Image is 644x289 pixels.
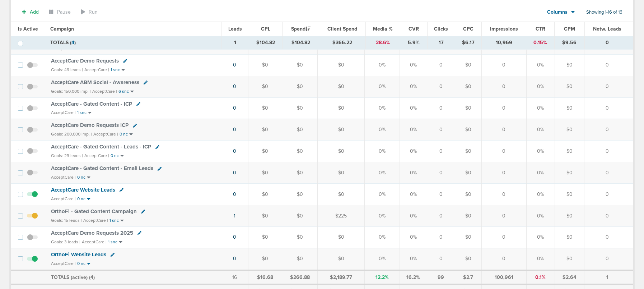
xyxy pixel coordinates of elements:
td: $0 [455,119,481,141]
td: $16.68 [248,270,282,285]
td: 0 [427,97,455,119]
td: 0 [427,141,455,162]
small: Goals: 15 leads | [51,218,82,223]
td: 0% [526,205,555,226]
td: 0 [481,119,526,141]
a: 1 [234,213,235,219]
small: AcceptCare | [84,67,109,72]
span: AcceptCare - Gated Content - Leads - ICP [51,143,151,150]
td: 0% [400,141,427,162]
td: 0 [481,97,526,119]
small: AcceptCare | [83,218,108,223]
small: AcceptCare | [92,89,117,94]
td: $9.56 [554,36,584,49]
span: Media % [373,26,393,32]
td: 0 [481,248,526,270]
td: $0 [555,162,584,184]
span: CVR [409,26,419,32]
span: AcceptCare Demo Requests ICP [51,122,129,128]
td: 16.2% [400,270,427,285]
button: Add [18,7,43,17]
td: 0 [584,226,633,248]
td: 0% [526,54,555,76]
span: CPM [564,26,575,32]
small: 1 snc [108,239,117,245]
span: Impressions [490,26,518,32]
td: $0 [318,76,365,97]
small: 0 nc [77,261,85,266]
td: $0 [455,184,481,205]
td: 0.15% [526,36,554,49]
td: 0 [481,76,526,97]
td: 0 [427,162,455,184]
td: 0% [526,119,555,141]
td: 0 [584,184,633,205]
td: $0 [248,226,282,248]
td: 10,969 [482,36,526,49]
td: $0 [555,184,584,205]
span: Add [30,9,39,15]
td: $0 [282,162,318,184]
small: AcceptCare | [51,261,76,266]
td: $0 [282,248,318,270]
a: 0 [233,148,236,154]
small: Goals: 23 leads | [51,153,83,159]
td: $0 [555,97,584,119]
small: 1 snc [77,110,87,115]
td: 0% [365,205,400,226]
span: AcceptCare Demo Requests 2025 [51,230,133,236]
a: 0 [233,62,236,68]
td: 0 [584,162,633,184]
span: 4 [71,40,74,46]
span: 4 [90,274,93,280]
td: 0% [365,119,400,141]
td: $0 [282,141,318,162]
td: $2.7 [455,270,481,285]
a: 0 [233,127,236,133]
td: 99 [427,270,455,285]
small: 1 snc [109,218,119,223]
td: TOTALS (active) ( ) [47,270,221,285]
td: 0 [584,248,633,270]
td: 0 [584,76,633,97]
td: 5.9% [400,36,428,49]
small: Goals: 3 leads | [51,239,80,245]
td: $0 [282,205,318,226]
td: $0 [555,54,584,76]
a: 0 [233,105,236,111]
td: 0% [400,119,427,141]
td: 0% [526,76,555,97]
td: 0% [365,54,400,76]
td: 0% [365,141,400,162]
td: $0 [248,205,282,226]
td: 100,961 [481,270,526,285]
td: 0 [481,184,526,205]
td: $0 [282,226,318,248]
td: $0 [318,141,365,162]
span: CPL [261,26,270,32]
span: Showing 1-16 of 16 [586,9,622,15]
td: 0 [481,226,526,248]
td: 0 [427,248,455,270]
span: AcceptCare ABM Social - Awareness [51,79,139,86]
td: 0% [365,76,400,97]
td: 0% [365,226,400,248]
td: $6.17 [455,36,482,49]
td: 0% [400,184,427,205]
span: AcceptCare - Gated Content - ICP [51,101,132,107]
td: 0 [584,36,633,49]
td: $104.82 [283,36,319,49]
span: CPC [463,26,473,32]
a: 0 [233,191,236,197]
td: $0 [318,54,365,76]
td: 0% [526,226,555,248]
span: AcceptCare - Gated Content - Email Leads [51,165,153,171]
td: $0 [282,76,318,97]
small: AcceptCare | [84,153,109,158]
td: $0 [555,226,584,248]
td: 0% [365,162,400,184]
td: 0 [427,119,455,141]
small: 0 nc [77,196,85,202]
td: $0 [455,226,481,248]
td: 1 [221,36,249,49]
